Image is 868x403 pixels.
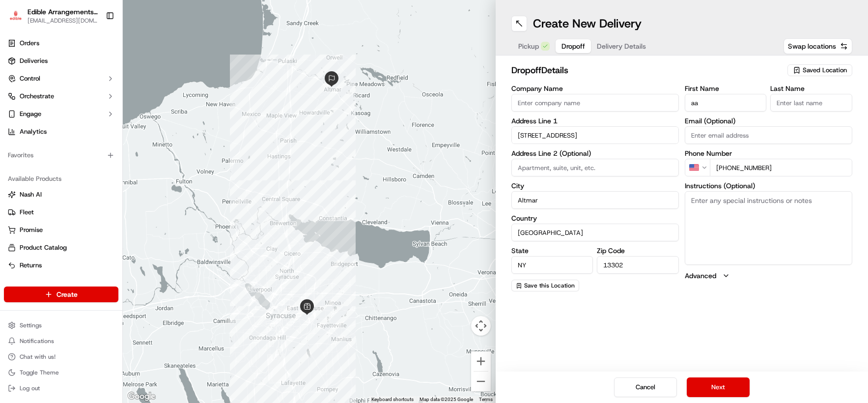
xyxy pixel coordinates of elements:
[28,17,98,25] button: [EMAIL_ADDRESS][DOMAIN_NAME]
[8,190,114,199] a: Nash AI
[56,289,78,299] span: Create
[79,139,162,156] a: 💻API Documentation
[685,126,852,144] input: Enter email address
[685,150,852,157] label: Phone Number
[371,396,414,403] button: Keyboard shortcuts
[10,39,179,55] p: Welcome 👋
[597,247,679,254] label: Zip Code
[20,39,39,48] span: Orders
[597,41,646,51] span: Delivery Details
[4,4,102,28] button: Edible Arrangements - Syracuse, NYEdible Arrangements - [GEOGRAPHIC_DATA], [GEOGRAPHIC_DATA][EMAI...
[125,390,158,403] img: Google
[4,350,118,364] button: Chat with us!
[10,94,28,112] img: 1736555255976-a54dd68f-1ca7-489b-9aae-adbdc363a1c4
[8,9,24,23] img: Edible Arrangements - Syracuse, NY
[4,318,118,332] button: Settings
[4,147,118,163] div: Favorites
[20,353,56,361] span: Chat with us!
[4,187,118,202] button: Nash AI
[8,226,114,234] a: Promise
[6,139,79,156] a: 📗Knowledge Base
[20,321,42,329] span: Settings
[4,258,118,273] button: Returns
[20,369,59,376] span: Toggle Theme
[8,208,114,217] a: Fleet
[511,63,782,77] h2: dropoff Details
[511,215,679,222] label: Country
[8,243,114,252] a: Product Catalog
[784,38,852,54] button: Swap locations
[685,271,716,281] label: Advanced
[69,166,119,174] a: Powered byPylon
[511,256,593,274] input: Enter state
[20,92,54,101] span: Orchestrate
[20,384,40,392] span: Log out
[4,124,118,140] a: Analytics
[770,85,852,92] label: Last Name
[20,74,40,83] span: Control
[4,334,118,348] button: Notifications
[20,190,42,199] span: Nash AI
[685,94,767,112] input: Enter first name
[4,88,118,104] button: Orchestrate
[770,94,852,112] input: Enter last name
[83,144,91,151] div: 💻
[511,94,679,112] input: Enter company name
[518,41,539,51] span: Pickup
[20,243,67,252] span: Product Catalog
[8,261,114,270] a: Returns
[511,191,679,209] input: Enter city
[20,57,48,65] span: Deliveries
[511,247,593,254] label: State
[20,261,42,270] span: Returns
[167,97,179,109] button: Start new chat
[4,366,118,379] button: Toggle Theme
[20,208,34,217] span: Fleet
[125,390,158,403] a: Open this area in Google Maps (opens a new window)
[685,117,852,124] label: Email (Optional)
[420,397,473,402] span: Map data ©2025 Google
[511,280,579,291] button: Save this Location
[4,381,118,395] button: Log out
[33,104,124,112] div: We're available if you need us!
[20,143,75,152] span: Knowledge Base
[10,144,18,151] div: 📗
[28,7,98,17] button: Edible Arrangements - [GEOGRAPHIC_DATA], [GEOGRAPHIC_DATA]
[511,159,679,176] input: Apartment, suite, unit, etc.
[98,167,119,174] span: Pylon
[471,351,491,371] button: Zoom in
[479,397,493,402] a: Terms (opens in new tab)
[687,377,750,397] button: Next
[685,85,767,92] label: First Name
[511,126,679,144] input: Enter address
[4,240,118,256] button: Product Catalog
[20,127,47,136] span: Analytics
[4,35,118,51] a: Orders
[614,377,677,397] button: Cancel
[685,182,852,189] label: Instructions (Optional)
[511,150,679,157] label: Address Line 2 (Optional)
[4,287,118,302] button: Create
[597,256,679,274] input: Enter zip code
[524,282,575,289] span: Save this Location
[20,337,54,345] span: Notifications
[4,204,118,220] button: Fleet
[511,85,679,92] label: Company Name
[561,41,585,51] span: Dropoff
[511,182,679,189] label: City
[533,16,642,31] h1: Create New Delivery
[20,110,41,118] span: Engage
[10,10,29,29] img: Nash
[511,117,679,124] label: Address Line 1
[788,41,836,51] span: Swap locations
[20,226,43,234] span: Promise
[4,222,118,238] button: Promise
[685,271,852,281] button: Advanced
[4,171,118,187] div: Available Products
[787,63,852,77] button: Saved Location
[4,71,118,86] button: Control
[93,143,158,152] span: API Documentation
[33,94,161,104] div: Start new chat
